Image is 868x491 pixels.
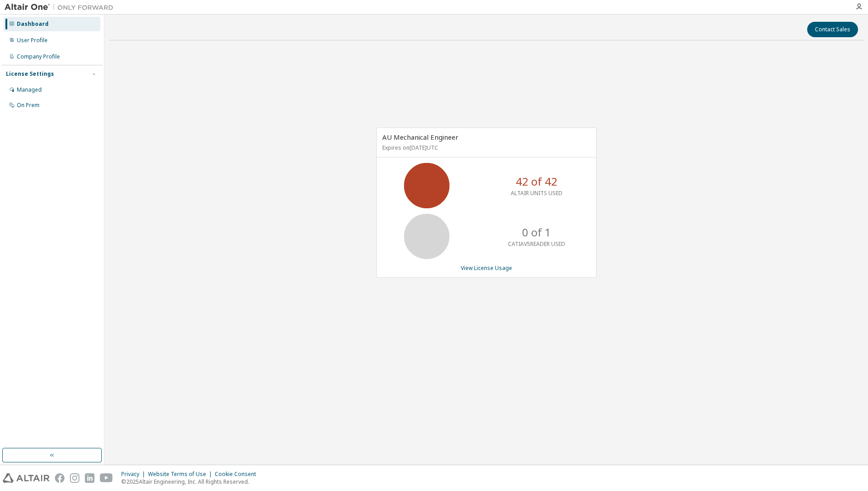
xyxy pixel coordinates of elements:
[3,473,49,483] img: altair_logo.svg
[17,37,48,44] div: User Profile
[516,174,557,189] p: 42 of 42
[382,133,459,142] span: AU Mechanical Engineer
[6,70,54,78] div: License Settings
[522,225,551,240] p: 0 of 1
[17,86,42,93] div: Managed
[5,3,118,12] img: Altair One
[807,22,858,37] button: Contact Sales
[17,102,39,109] div: On Prem
[17,53,60,60] div: Company Profile
[461,264,512,272] a: View License Usage
[100,473,113,483] img: youtube.svg
[17,20,49,28] div: Dashboard
[508,240,565,248] p: CATIAV5READER USED
[121,471,148,478] div: Privacy
[85,473,94,483] img: linkedin.svg
[70,473,79,483] img: instagram.svg
[121,478,261,486] p: © 2025 Altair Engineering, Inc. All Rights Reserved.
[215,471,261,478] div: Cookie Consent
[382,144,588,152] p: Expires on [DATE] UTC
[148,471,215,478] div: Website Terms of Use
[511,189,562,197] p: ALTAIR UNITS USED
[55,473,64,483] img: facebook.svg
